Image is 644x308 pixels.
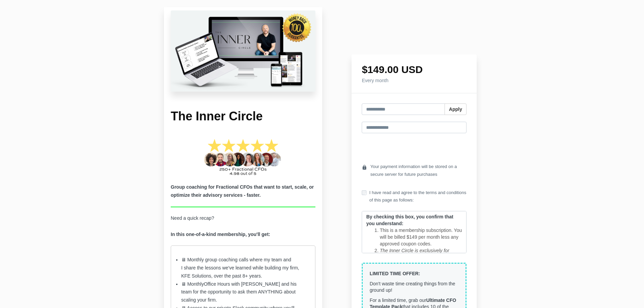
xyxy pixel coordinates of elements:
[369,271,420,276] strong: LIMITED TIME OFFER:
[366,214,453,226] strong: By checking this box, you confirm that you understand:
[181,256,305,280] li: 🖥 Monthly group coaching calls where my team and I share the lessons we've learned while building...
[360,139,468,158] iframe: Secure payment input frame
[181,281,204,287] span: 🖥 Monthly
[362,78,467,83] h4: Every month
[380,248,461,301] em: The Inner Circle is exclusively for Fractional CFOs. Anyone else that attempts to access The Inne...
[445,103,467,115] button: Apply
[171,214,315,239] p: Need a quick recap?
[201,138,284,176] img: 255aca1-b627-60d4-603f-455d825e316_275_CFO_Academy_Graduates-2.png
[181,280,305,305] li: Office Hours with [PERSON_NAME] and his team
[362,190,366,195] input: I have read and agree to the terms and conditions of this page as follows:
[362,189,467,204] label: I have read and agree to the terms and conditions of this page as follows:
[369,281,459,294] p: Don't waste time creating things from the ground up!
[362,65,467,75] h1: $149.00 USD
[171,10,315,92] img: 316dde-5878-b8a3-b08e-66eed48a68_Untitled_design-12.png
[370,163,467,178] span: Your payment information will be stored on a secure server for future purchases
[171,109,315,124] h1: The Inner Circle
[171,184,314,198] b: Group coaching for Fractional CFOs that want to start, scale, or optimize their advisory services...
[181,289,296,303] span: for the opportunity to ask them ANYTHING about scaling your firm.
[380,227,462,247] li: This is a membership subscription. You will be billed $149 per month less any approved coupon codes.
[171,232,270,237] strong: In this one-of-a-kind membership, you'll get:
[362,163,367,172] i: lock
